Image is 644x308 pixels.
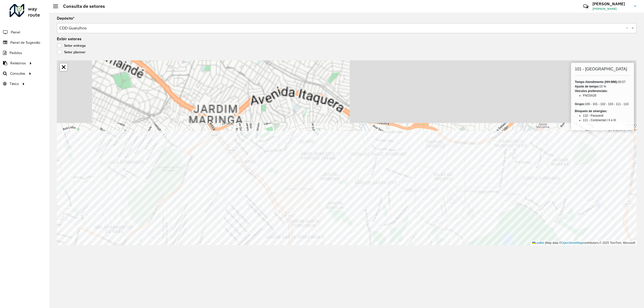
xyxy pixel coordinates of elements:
strong: Ajuste de tempo: [575,85,599,88]
label: Setor planner [57,50,86,55]
label: Setor entrega [57,43,86,48]
span: | [545,241,546,245]
div: 15 % [575,84,630,89]
span: Relatórios [10,61,26,66]
li: FNO3A26 [583,93,630,98]
li: 111 - Continental I II e III [583,118,630,122]
span: Painel [11,30,20,35]
a: OpenStreetMap [561,241,583,245]
h6: 101 - [GEOGRAPHIC_DATA] [575,67,630,71]
a: Abrir mapa em tela cheia [60,63,67,71]
span: Consultas [10,71,25,76]
div: 100 - 101 - 102 - 103 - 111 - 110 [575,102,630,106]
strong: Bloqueio de sinergias: [575,109,607,113]
h3: [PERSON_NAME] [592,2,630,6]
span: Clear all [626,25,630,31]
div: Map data © contributors,© 2025 TomTom, Microsoft [531,241,636,245]
label: Depósito [57,15,74,21]
div: 00:07 [575,80,630,84]
a: Leaflet [532,241,544,245]
span: Tático [10,81,19,86]
h2: Consulta de setores [58,4,105,9]
strong: Veículos preferenciais: [575,89,608,93]
span: Pedidos [10,50,22,56]
span: [PERSON_NAME] [592,7,630,11]
strong: Tempo Atendimento (HH:MM): [575,80,618,84]
li: 110 - Paraventi [583,113,630,118]
label: Exibir setores [57,36,82,42]
strong: Grupo: [575,102,585,106]
a: Contato Rápido [580,1,591,12]
span: Painel de Sugestão [10,40,40,45]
